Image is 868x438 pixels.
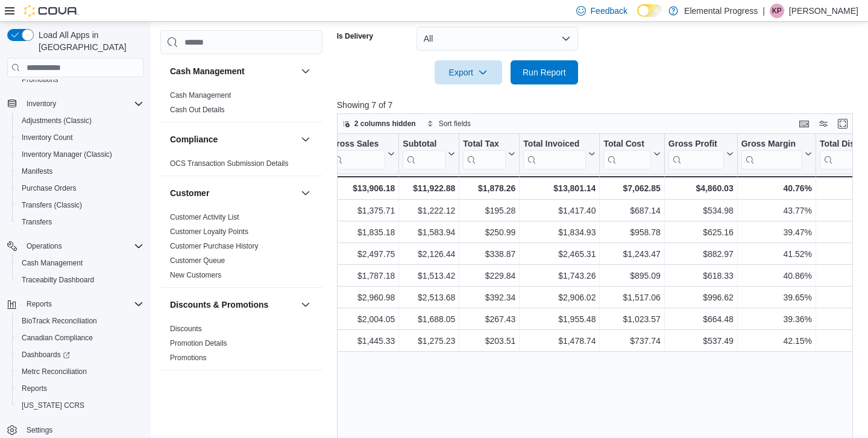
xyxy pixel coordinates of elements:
div: Total Tax [463,139,506,150]
button: Finance [170,381,296,393]
div: $1,955.48 [523,312,596,326]
span: Reports [22,384,47,393]
div: $195.28 [463,203,515,218]
a: Promotion Details [170,339,227,348]
h3: Cash Management [170,65,245,77]
p: [PERSON_NAME] [789,4,858,18]
span: Inventory Manager (Classic) [17,147,143,162]
span: Reports [27,299,52,309]
div: $996.62 [668,290,734,305]
button: Total Tax [463,139,515,170]
div: $1,478.74 [523,334,596,348]
div: $958.78 [603,225,660,240]
span: Cash Management [170,90,231,100]
button: Compliance [170,133,296,145]
a: Reports [17,381,52,396]
span: Metrc Reconciliation [22,367,87,376]
a: Adjustments (Classic) [17,113,96,128]
div: $1,417.40 [523,203,596,218]
a: Inventory Manager (Classic) [17,147,117,162]
p: | [763,4,765,18]
a: Traceabilty Dashboard [17,273,99,287]
div: $1,583.94 [403,225,455,240]
button: Operations [22,239,67,253]
div: Customer [160,210,322,287]
div: $534.98 [668,203,734,218]
button: Inventory Manager (Classic) [12,146,148,163]
a: Cash Management [17,256,87,270]
a: Dashboards [12,346,148,363]
span: Transfers [17,215,143,229]
span: Export [442,60,495,84]
p: Showing 7 of 7 [337,99,858,111]
a: Customer Loyalty Points [170,227,248,236]
a: Settings [22,423,57,437]
button: Inventory [22,97,61,111]
button: Transfers (Classic) [12,197,148,214]
input: Dark Mode [637,4,662,17]
div: $1,743.26 [523,268,596,283]
button: Transfers [12,214,148,230]
button: Gross Profit [668,139,734,170]
div: 40.86% [741,268,812,283]
a: Promotions [170,354,207,362]
div: Total Cost [603,139,650,170]
button: Finance [298,380,313,395]
h3: Finance [170,381,202,393]
span: Settings [27,425,52,435]
button: Enter fullscreen [835,116,850,131]
span: Canadian Compliance [22,333,93,343]
div: Gross Sales [330,139,385,170]
span: Inventory [22,97,143,111]
span: Purchase Orders [17,181,143,195]
span: Discounts [170,324,202,334]
button: Traceabilty Dashboard [12,271,148,288]
button: Customer [298,186,313,200]
div: $687.14 [603,203,660,218]
span: Traceabilty Dashboard [17,273,143,287]
button: Cash Management [12,255,148,271]
span: Traceabilty Dashboard [22,275,94,285]
span: Adjustments (Classic) [17,113,143,128]
div: Gross Margin [741,139,802,150]
h3: Compliance [170,133,218,145]
span: Load All Apps in [GEOGRAPHIC_DATA] [34,29,143,53]
button: Total Cost [603,139,660,170]
div: Karim Panjwani [770,4,784,18]
div: $250.99 [463,225,515,240]
div: 39.65% [741,290,812,305]
span: Cash Management [17,256,143,270]
div: $338.87 [463,247,515,261]
div: $2,513.68 [403,290,455,305]
span: Purchase Orders [22,183,77,193]
a: Metrc Reconciliation [17,364,92,379]
div: $1,787.18 [330,268,395,283]
p: Elemental Progress [684,4,758,18]
div: $1,688.05 [403,312,455,326]
span: Dashboards [17,348,143,362]
a: Transfers [17,215,57,229]
button: Gross Sales [330,139,395,170]
span: Cash Management [22,258,83,268]
span: [US_STATE] CCRS [22,401,84,410]
div: Gross Profit [668,139,724,170]
span: Dark Mode [637,17,638,17]
h3: Customer [170,187,209,199]
a: Customer Queue [170,256,225,265]
button: Purchase Orders [12,180,148,197]
button: Total Invoiced [523,139,596,170]
div: Discounts & Promotions [160,322,322,370]
div: $392.34 [463,290,515,305]
button: Inventory [2,95,148,112]
div: $1,835.18 [330,225,395,240]
div: Gross Sales [330,139,385,150]
a: Inventory Count [17,130,78,145]
button: Reports [12,380,148,397]
button: All [417,27,578,51]
button: Reports [2,296,148,313]
span: OCS Transaction Submission Details [170,159,289,168]
span: Settings [22,422,143,437]
div: Subtotal [403,139,445,170]
a: Promotions [17,72,63,87]
div: 39.36% [741,312,812,326]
